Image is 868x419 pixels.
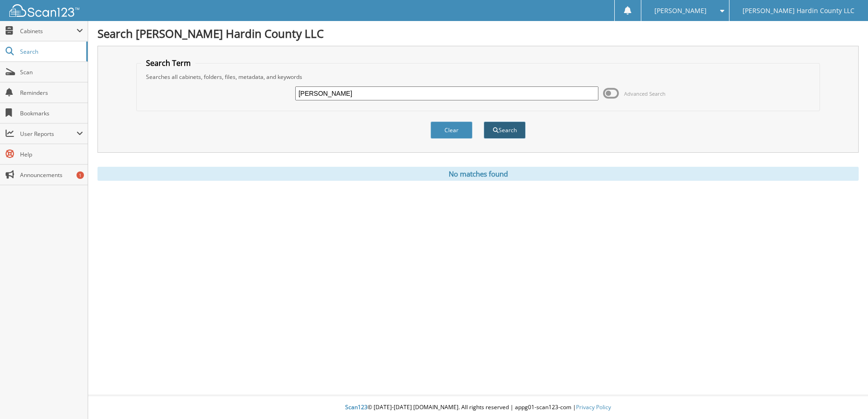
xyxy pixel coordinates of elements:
span: Advanced Search [624,90,666,97]
div: No matches found [97,167,859,181]
img: scan123-logo-white.svg [9,4,79,17]
span: Search [20,48,82,56]
span: Scan123 [345,403,368,411]
iframe: Chat Widget [821,374,868,419]
span: Help [20,150,83,158]
span: [PERSON_NAME] Hardin County LLC [743,8,854,14]
span: Bookmarks [20,109,83,117]
span: Cabinets [20,27,76,35]
span: User Reports [20,130,76,138]
h1: Search [PERSON_NAME] Hardin County LLC [97,26,859,41]
div: © [DATE]-[DATE] [DOMAIN_NAME]. All rights reserved | appg01-scan123-com | [88,396,868,419]
button: Clear [431,121,472,139]
span: Reminders [20,89,83,97]
span: [PERSON_NAME] [654,8,707,14]
legend: Search Term [141,58,195,68]
span: Scan [20,68,83,76]
div: 1 [76,171,84,179]
div: Searches all cabinets, folders, files, metadata, and keywords [141,73,815,81]
span: Announcements [20,171,83,179]
button: Search [484,121,526,139]
a: Privacy Policy [576,403,611,411]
